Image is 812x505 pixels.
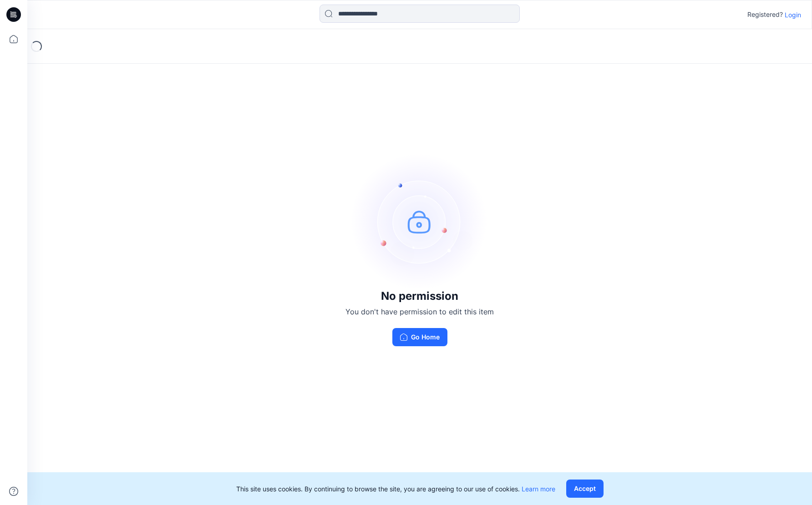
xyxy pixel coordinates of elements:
[351,153,488,290] img: no-perm.svg
[236,484,555,494] p: This site uses cookies. By continuing to browse the site, you are agreeing to our use of cookies.
[522,485,555,493] a: Learn more
[345,290,494,303] h3: No permission
[785,10,801,20] p: Login
[566,480,604,498] button: Accept
[392,328,447,346] button: Go Home
[747,9,783,20] p: Registered?
[345,306,494,317] p: You don't have permission to edit this item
